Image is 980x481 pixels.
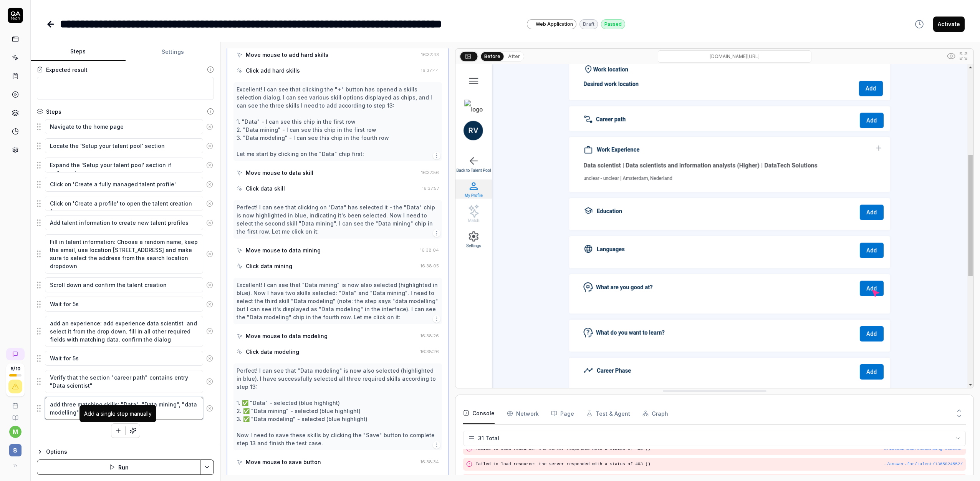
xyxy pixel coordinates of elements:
button: Remove step [203,351,217,366]
time: 16:38:26 [420,333,439,338]
button: Click data modeling16:38:26 [233,345,442,359]
div: Suggestions [37,196,214,212]
button: Remove step [203,158,217,173]
button: Remove step [203,277,217,293]
div: Suggestions [37,396,214,420]
button: Open in full screen [957,50,970,62]
div: Suggestions [37,296,214,312]
div: Click data modeling [246,348,299,356]
button: …/answer-for/talent/1365824552/ [884,461,963,468]
a: Documentation [3,409,27,421]
img: Screenshot [455,64,973,388]
button: Remove step [203,323,217,339]
button: Steps [31,43,126,61]
div: Click data skill [246,184,285,192]
button: Test & Agent [586,403,630,424]
button: Move mouse to data modeling16:38:26 [233,329,442,343]
button: Before [481,52,504,60]
button: Click data mining16:38:05 [233,259,442,273]
button: Remove step [203,297,217,312]
div: Passed [601,19,625,29]
div: Draft [579,19,598,29]
button: Move mouse to data mining16:38:04 [233,243,442,257]
div: Move mouse to data mining [246,246,321,254]
button: Page [551,403,574,424]
button: Click add hard skills16:37:44 [233,63,442,78]
button: Show all interative elements [945,50,957,62]
button: Run [37,459,200,475]
button: View version history [910,17,929,32]
time: 16:38:04 [420,247,439,253]
div: Steps [46,108,61,116]
time: 16:37:44 [421,68,439,73]
div: Suggestions [37,350,214,367]
div: Move mouse to data modeling [246,332,328,340]
button: After [505,52,523,61]
button: Activate [933,17,965,32]
span: 8 [9,444,22,456]
button: Remove step [203,246,217,262]
button: Remove step [203,138,217,154]
div: Suggestions [37,138,214,154]
pre: Failed to load resource: the server responded with a status of 403 () [475,446,963,452]
time: 16:38:05 [420,263,439,269]
div: Expected result [46,66,88,74]
div: Suggestions [37,157,214,173]
button: Move mouse to add hard skills16:37:43 [233,48,442,62]
div: Move mouse to data skill [246,169,313,177]
div: Excellent! I can see that clicking the "+" button has opened a skills selection dialog. I can see... [237,85,439,158]
div: Suggestions [37,234,214,274]
button: 8 [3,438,27,458]
span: Web Application [536,21,573,28]
div: Perfect! I can see that "Data modeling" is now also selected (highlighted in blue). I have succes... [237,367,439,447]
div: Options [46,447,214,456]
span: 6 / 10 [10,367,20,371]
button: Move mouse to save button16:38:34 [233,455,442,469]
button: …/1365824552/onboarding-status/ [884,446,963,452]
button: Settings [126,43,220,61]
pre: Failed to load resource: the server responded with a status of 403 () [475,461,963,468]
div: Click data mining [246,262,292,270]
button: Remove step [203,177,217,192]
a: New conversation [6,348,25,360]
button: m [9,426,22,438]
button: Remove step [203,215,217,231]
time: 16:37:57 [422,186,439,191]
div: Move mouse to add hard skills [246,51,328,59]
a: Web Application [527,19,576,29]
div: Excellent! I can see that "Data mining" is now also selected (highlighted in blue). Now I have tw... [237,281,439,321]
div: Suggestions [37,277,214,293]
div: Perfect! I can see that clicking on "Data" has selected it - the "Data" chip is now highlighted i... [237,203,439,236]
button: Options [37,447,214,456]
button: Remove step [203,374,217,389]
div: Suggestions [37,215,214,231]
time: 16:38:34 [420,459,439,464]
button: Remove step [203,401,217,416]
a: Book a call with us [3,396,27,409]
button: Network [507,403,539,424]
div: Move mouse to save button [246,458,321,466]
time: 16:37:43 [421,52,439,57]
div: Click add hard skills [246,66,300,75]
button: Console [463,403,495,424]
button: Remove step [203,196,217,211]
div: Suggestions [37,176,214,192]
div: Suggestions [37,119,214,135]
button: Move mouse to data skill16:37:56 [233,166,442,180]
button: Click data skill16:37:57 [233,181,442,196]
div: Suggestions [37,315,214,347]
time: 16:38:26 [420,349,439,354]
button: Remove step [203,119,217,134]
div: Suggestions [37,370,214,393]
button: Graph [642,403,668,424]
time: 16:37:56 [421,170,439,175]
